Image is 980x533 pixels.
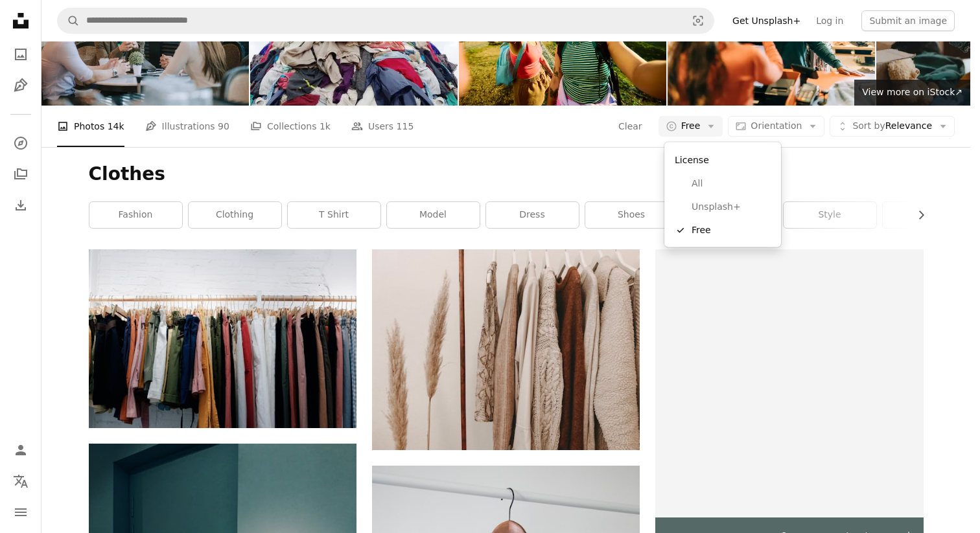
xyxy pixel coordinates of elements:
[681,120,701,133] span: Free
[728,116,824,137] button: Orientation
[692,200,771,213] span: Unsplash+
[670,148,776,172] div: License
[692,177,771,190] span: All
[659,116,723,137] button: Free
[692,223,771,236] span: Free
[664,142,781,247] div: Free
